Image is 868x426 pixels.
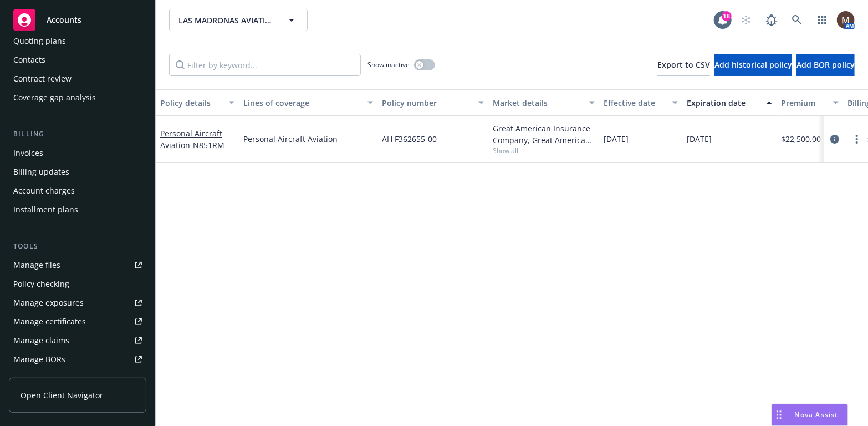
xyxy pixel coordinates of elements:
[488,89,599,116] button: Market details
[9,241,146,252] div: Tools
[9,275,146,293] a: Policy checking
[722,11,732,21] div: 18
[13,275,69,293] div: Policy checking
[160,128,224,150] a: Personal Aircraft Aviation
[13,256,60,274] div: Manage files
[367,60,410,69] span: Show inactive
[377,89,488,116] button: Policy number
[796,59,855,70] span: Add BOR policy
[13,182,75,200] div: Account charges
[9,32,146,50] a: Quoting plans
[604,97,666,109] div: Effective date
[786,9,808,31] a: Search
[657,59,710,70] span: Export to CSV
[9,294,146,312] a: Manage exposures
[9,51,146,69] a: Contacts
[156,89,239,116] button: Policy details
[13,89,96,106] div: Coverage gap analysis
[772,404,848,426] button: Nova Assist
[714,54,792,76] button: Add historical policy
[493,146,595,155] span: Show all
[772,404,786,425] div: Drag to move
[13,294,84,312] div: Manage exposures
[9,256,146,274] a: Manage files
[190,140,224,150] span: - N851RM
[493,123,595,146] div: Great American Insurance Company, Great American Insurance Group
[21,389,103,401] span: Open Client Navigator
[13,51,45,69] div: Contacts
[9,144,146,162] a: Invoices
[657,54,710,76] button: Export to CSV
[13,144,43,162] div: Invoices
[13,201,78,219] div: Installment plans
[9,4,146,35] a: Accounts
[682,89,777,116] button: Expiration date
[493,97,583,109] div: Market details
[13,313,86,331] div: Manage certificates
[828,133,841,146] a: circleInformation
[13,351,65,368] div: Manage BORs
[9,70,146,88] a: Contract review
[599,89,682,116] button: Effective date
[243,133,373,145] a: Personal Aircraft Aviation
[760,9,783,31] a: Report a Bug
[795,410,839,419] span: Nova Assist
[687,133,712,145] span: [DATE]
[47,16,81,24] span: Accounts
[811,9,834,31] a: Switch app
[735,9,757,31] a: Start snowing
[382,97,472,109] div: Policy number
[781,97,826,109] div: Premium
[837,11,855,29] img: photo
[13,163,69,181] div: Billing updates
[9,313,146,331] a: Manage certificates
[796,54,855,76] button: Add BOR policy
[777,89,843,116] button: Premium
[239,89,377,116] button: Lines of coverage
[9,163,146,181] a: Billing updates
[13,332,69,349] div: Manage claims
[178,14,274,26] span: LAS MADRONAS AVIATION LLC
[9,351,146,368] a: Manage BORs
[850,133,864,146] a: more
[9,201,146,219] a: Installment plans
[13,70,72,88] div: Contract review
[160,97,222,109] div: Policy details
[382,133,437,145] span: AH F362655-00
[687,97,760,109] div: Expiration date
[9,129,146,140] div: Billing
[781,133,821,145] span: $22,500.00
[13,32,66,50] div: Quoting plans
[169,9,308,31] button: LAS MADRONAS AVIATION LLC
[243,97,361,109] div: Lines of coverage
[9,89,146,106] a: Coverage gap analysis
[714,59,792,70] span: Add historical policy
[9,182,146,200] a: Account charges
[169,54,361,76] input: Filter by keyword...
[9,332,146,349] a: Manage claims
[604,133,629,145] span: [DATE]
